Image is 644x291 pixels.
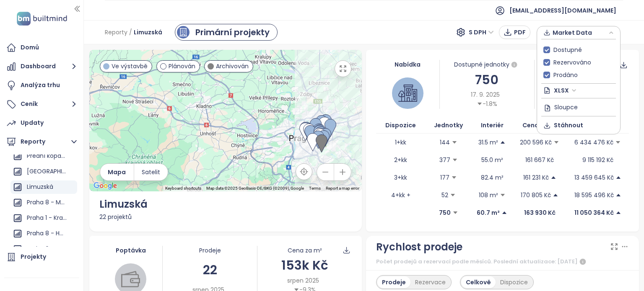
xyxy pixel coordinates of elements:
[377,276,410,288] div: Prodeje
[574,173,614,182] p: 13 459 645 Kč
[134,25,162,40] span: Limuzská
[410,276,450,288] div: Rezervace
[439,155,450,165] p: 377
[554,84,576,97] span: XLSX
[553,139,559,145] span: caret-down
[165,185,201,191] button: Keyboard shortcuts
[471,90,500,99] span: 17. 9. 2025
[376,60,439,69] div: Nabídka
[4,134,79,150] button: Reporty
[10,165,77,178] div: [GEOGRAPHIC_DATA] - [GEOGRAPHIC_DATA]
[27,244,67,254] div: Praha 6 - Sedlec2
[99,212,352,221] div: 22 projektů
[450,192,456,198] span: caret-down
[376,169,425,186] td: 3+kk
[376,151,425,169] td: 2+kk
[461,276,496,288] div: Celkově
[615,139,621,145] span: caret-down
[477,208,500,217] p: 60.7 m²
[10,180,77,194] div: Limuzská
[4,115,79,131] a: Updaty
[10,227,77,240] div: Praha 8 - Holešovičky
[615,192,621,198] span: caret-up
[514,28,526,37] span: PDF
[112,62,148,71] span: Ve výstavbě
[129,25,132,40] span: /
[479,191,498,200] p: 108 m²
[520,138,552,147] p: 200 596 Kč
[440,70,534,90] div: 750
[10,242,77,256] div: Praha 6 - Sedlec2
[509,0,616,21] span: [EMAIL_ADDRESS][DOMAIN_NAME]
[376,257,629,267] div: Počet prodejů a rezervací podle měsíců. Poslední aktualizace: [DATE]
[163,260,257,280] div: 22
[440,60,534,70] div: Dostupné jednotky
[169,62,195,71] span: Plánován
[441,191,448,200] p: 52
[553,26,607,39] span: Market Data
[582,155,613,165] p: 9 115 192 Kč
[550,70,581,80] span: Prodáno
[206,186,304,191] span: Map data ©2025 GeoBasis-DE/BKG (©2009), Google
[500,192,506,198] span: caret-down
[440,173,449,182] p: 177
[541,118,616,132] button: Stáhnout
[4,249,79,265] a: Projekty
[108,167,126,177] span: Mapa
[440,138,450,147] p: 144
[27,182,53,192] div: Limuzská
[21,118,44,128] div: Updaty
[554,121,583,130] span: Stáhnout
[91,180,119,191] a: Open this area in Google Maps (opens a new window)
[309,186,321,191] a: Terms (opens in new tab)
[288,246,322,255] div: Cena za m²
[4,77,79,94] a: Analýza trhu
[521,191,551,200] p: 170 805 Kč
[27,228,67,239] div: Praha 8 - Holešovičky
[451,175,457,180] span: caret-down
[512,117,567,134] th: Cena za m²
[27,213,67,223] div: Praha 1 - Krakovská (rekonstrukce)
[376,239,462,255] div: Rychlost prodeje
[326,186,359,191] a: Report a map error
[452,157,458,163] span: caret-down
[91,180,119,191] img: Google
[477,101,483,107] span: caret-down
[452,139,457,145] span: caret-down
[21,252,46,262] div: Projekty
[27,166,67,177] div: [GEOGRAPHIC_DATA] - [GEOGRAPHIC_DATA]
[105,25,127,40] span: Reporty
[376,117,425,134] th: Dispozice
[10,211,77,225] div: Praha 1 - Krakovská (rekonstrukce)
[376,134,425,151] td: 1+kk
[21,42,39,53] div: Domů
[524,208,556,217] p: 163 930 Kč
[554,102,578,111] span: Sloupce
[525,155,554,165] p: 161 667 Kč
[615,210,621,216] span: caret-up
[452,210,458,216] span: caret-down
[21,80,60,90] div: Analýza trhu
[477,99,497,108] div: -1.8%
[481,173,504,182] p: 82.4 m²
[10,149,77,163] div: Přední kopanina
[425,117,472,134] th: Jednotky
[550,45,585,54] span: Dostupné
[4,58,79,75] button: Dashboard
[142,167,160,177] span: Satelit
[439,208,451,217] p: 750
[257,255,352,275] div: 153k Kč
[574,191,614,200] p: 18 595 496 Kč
[376,186,425,204] td: 4+kk +
[553,192,558,198] span: caret-up
[469,26,494,39] span: S DPH
[541,26,616,39] div: button
[574,208,614,217] p: 11 050 364 Kč
[550,58,595,67] span: Rezervováno
[501,210,507,216] span: caret-up
[216,62,249,71] span: Archivován
[398,84,417,103] img: house
[4,39,79,56] a: Domů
